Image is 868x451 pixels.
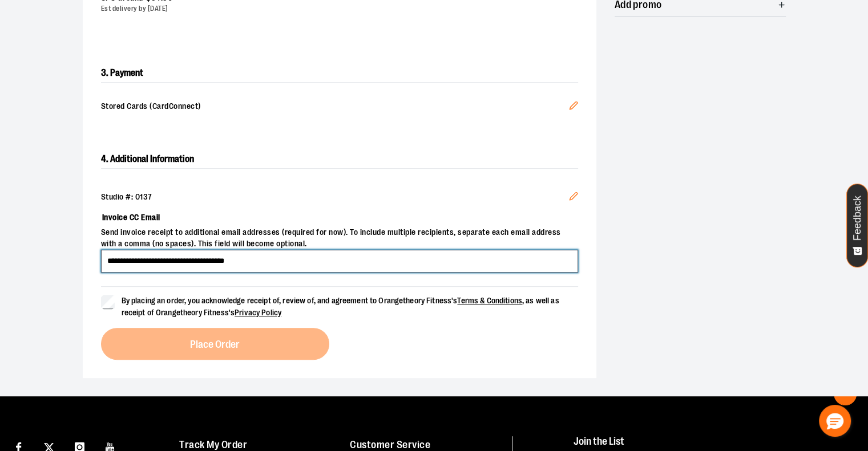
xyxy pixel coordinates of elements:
span: Stored Cards (CardConnect) [101,101,569,113]
a: Privacy Policy [235,308,281,317]
button: Hello, have a question? Let’s chat. [819,405,851,437]
button: Edit [560,92,587,123]
div: Est delivery by [DATE] [101,4,569,14]
h2: 3. Payment [101,64,578,83]
a: Track My Order [179,439,247,450]
input: By placing an order, you acknowledge receipt of, review of, and agreement to Orangetheory Fitness... [101,295,115,308]
span: Feedback [852,196,863,241]
div: Studio #: 0137 [101,192,578,203]
a: Terms & Conditions [457,296,522,305]
span: Send invoice receipt to additional email addresses (required for now). To include multiple recipi... [101,227,578,250]
span: By placing an order, you acknowledge receipt of, review of, and agreement to Orangetheory Fitness... [122,296,559,317]
h2: 4. Additional Information [101,150,578,169]
button: Feedback - Show survey [846,184,868,267]
button: Edit [560,182,587,213]
label: Invoice CC Email [101,208,578,227]
a: Customer Service [350,439,430,450]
